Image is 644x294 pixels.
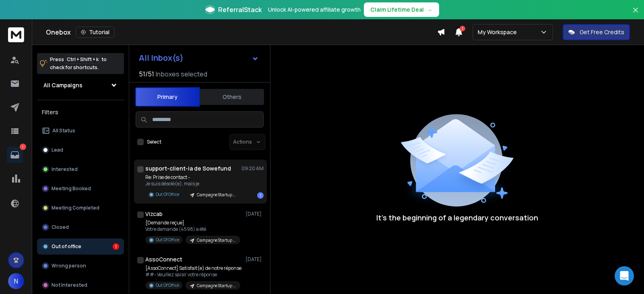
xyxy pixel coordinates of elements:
[37,142,124,158] button: Lead
[52,282,87,288] p: Not Interested
[364,2,439,17] button: Claim Lifetime Deal→
[257,192,264,199] div: 1
[197,283,235,289] p: Campagne Startup hiptown
[76,27,115,38] button: Tutorial
[20,144,26,150] p: 1
[37,161,124,177] button: Interested
[113,243,119,250] div: 1
[156,69,207,79] h3: Inboxes selected
[615,266,634,286] div: Open Intercom Messenger
[37,219,124,235] button: Closed
[580,28,624,36] p: Get Free Credits
[37,77,124,93] button: All Campaigns
[8,273,24,289] button: N
[460,26,465,31] span: 1
[66,55,100,64] span: Ctrl + Shift + k
[52,205,99,211] p: Meeting Completed
[52,147,63,153] p: Lead
[145,271,242,278] p: ##- Veuillez saisir votre réponse
[218,5,262,14] span: ReferralStack
[52,127,75,134] p: All Status
[37,107,124,118] h3: Filters
[145,210,163,218] h1: Vizcab
[156,282,179,288] p: Out Of Office
[200,88,264,106] button: Others
[139,54,184,62] h1: All Inbox(s)
[52,263,86,269] p: Wrong person
[37,181,124,197] button: Meeting Booked
[37,200,124,216] button: Meeting Completed
[145,164,231,173] h1: support-client-ia de Sowefund
[478,28,520,36] p: My Workspace
[268,6,361,14] p: Unlock AI-powered affiliate growth
[145,181,240,187] p: Je suis désolé(e), mais je
[145,174,240,181] p: Re: Prise de contact -
[50,56,107,72] p: Press to check for shortcuts.
[135,87,200,107] button: Primary
[37,238,124,255] button: Out of office1
[376,212,538,223] p: It’s the beginning of a legendary conversation
[52,224,69,230] p: Closed
[145,255,182,263] h1: AssoConnect
[52,166,78,173] p: Interested
[145,265,242,271] p: [AssoConnect] Satisfait(e) de notre réponse
[630,5,641,24] button: Close banner
[197,237,235,243] p: Campagne Startup hiptown
[246,256,264,263] p: [DATE]
[563,24,630,40] button: Get Free Credits
[156,191,179,197] p: Out Of Office
[145,220,240,226] p: [Demande reçue]
[37,123,124,139] button: All Status
[156,237,179,243] p: Out Of Office
[246,211,264,217] p: [DATE]
[52,185,91,192] p: Meeting Booked
[37,277,124,293] button: Not Interested
[37,258,124,274] button: Wrong person
[43,81,83,89] h1: All Campaigns
[52,243,81,250] p: Out of office
[197,192,235,198] p: Campagne Startup hiptown
[46,27,437,38] div: Onebox
[147,139,161,145] label: Select
[7,147,23,163] a: 1
[242,165,264,172] p: 09:20 AM
[139,69,154,79] span: 51 / 51
[145,226,240,232] p: Votre demande (4598) a été
[427,6,433,14] span: →
[132,50,265,66] button: All Inbox(s)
